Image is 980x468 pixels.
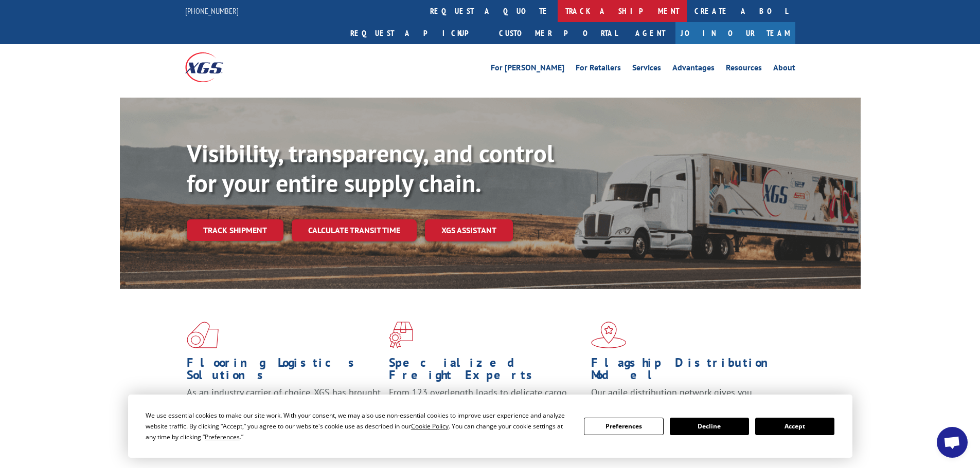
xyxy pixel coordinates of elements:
[187,322,219,348] img: xgs-icon-total-supply-chain-intelligence-red
[146,410,572,442] div: We use essential cookies to make our site work. With your consent, we may also use non-essential ...
[411,422,449,430] span: Cookie Policy
[187,219,283,241] a: Track shipment
[632,64,661,75] a: Services
[205,433,240,441] span: Preferences
[591,322,627,348] img: xgs-icon-flagship-distribution-model-red
[672,64,715,75] a: Advantages
[576,64,621,75] a: For Retailers
[625,22,675,44] a: Agent
[591,357,786,386] h1: Flagship Distribution Model
[591,386,780,410] span: Our agile distribution network gives you nationwide inventory management on demand.
[937,427,968,458] a: Open chat
[491,64,564,75] a: For [PERSON_NAME]
[185,6,239,16] a: [PHONE_NUMBER]
[389,386,583,432] p: From 123 overlength loads to delicate cargo, our experienced staff knows the best way to move you...
[726,64,762,75] a: Resources
[425,219,513,241] a: XGS ASSISTANT
[755,418,834,435] button: Accept
[187,357,381,386] h1: Flooring Logistics Solutions
[675,22,795,44] a: Join Our Team
[584,418,663,435] button: Preferences
[187,386,381,423] span: As an industry carrier of choice, XGS has brought innovation and dedication to flooring logistics...
[343,22,491,44] a: Request a pickup
[389,357,583,386] h1: Specialized Freight Experts
[491,22,625,44] a: Customer Portal
[389,322,413,348] img: xgs-icon-focused-on-flooring-red
[292,219,417,241] a: Calculate transit time
[773,64,795,75] a: About
[670,418,749,435] button: Decline
[187,137,554,199] b: Visibility, transparency, and control for your entire supply chain.
[128,395,852,458] div: Cookie Consent Prompt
